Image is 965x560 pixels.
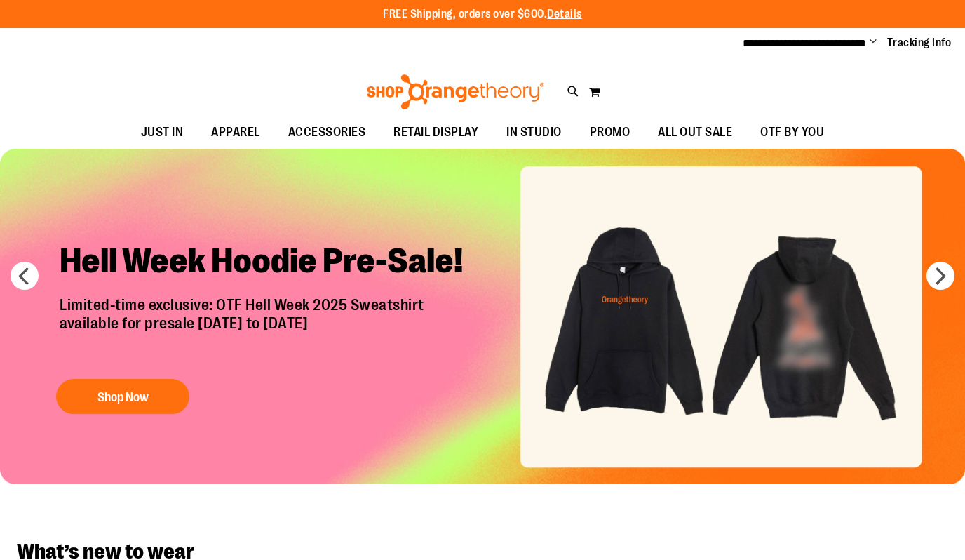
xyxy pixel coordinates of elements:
[506,116,562,148] span: IN STUDIO
[49,296,487,365] p: Limited-time exclusive: OTF Hell Week 2025 Sweatshirt available for presale [DATE] to [DATE]
[658,116,732,148] span: ALL OUT SALE
[760,116,824,148] span: OTF BY YOU
[211,116,260,148] span: APPAREL
[49,229,487,296] h2: Hell Week Hoodie Pre-Sale!
[383,6,582,22] p: FREE Shipping, orders over $600.
[365,74,546,109] img: Shop Orangetheory
[56,379,189,414] button: Shop Now
[926,262,954,290] button: next
[887,35,952,51] a: Tracking Info
[590,116,630,148] span: PROMO
[11,262,39,290] button: prev
[49,229,487,421] a: Hell Week Hoodie Pre-Sale! Limited-time exclusive: OTF Hell Week 2025 Sweatshirtavailable for pre...
[870,36,877,50] button: Account menu
[547,8,582,20] a: Details
[141,116,184,148] span: JUST IN
[288,116,366,148] span: ACCESSORIES
[393,116,478,148] span: RETAIL DISPLAY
